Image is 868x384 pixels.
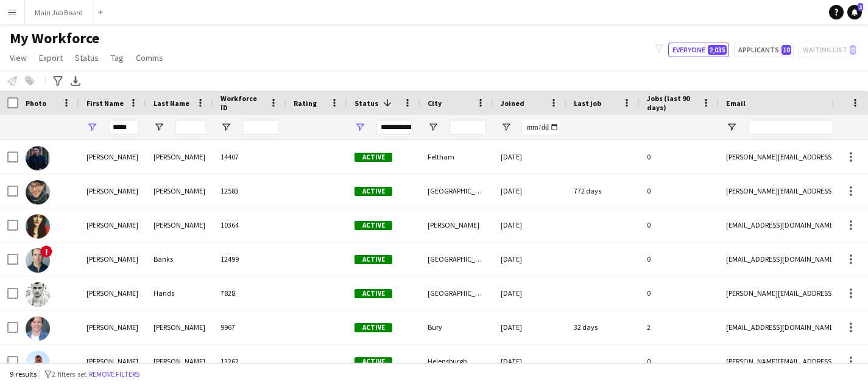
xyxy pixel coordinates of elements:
div: 12583 [213,174,286,208]
input: Last Name Filter Input [175,120,206,134]
button: Open Filter Menu [428,122,439,133]
span: Tag [111,52,124,63]
div: 0 [640,208,719,242]
div: [PERSON_NAME] [79,344,146,378]
div: [PERSON_NAME] [79,140,146,173]
button: Open Filter Menu [726,122,737,133]
div: [PERSON_NAME] [79,310,146,344]
button: Open Filter Menu [153,122,164,133]
div: [DATE] [493,310,566,344]
img: Nathan Hands [26,282,50,307]
div: Feltham [420,140,493,173]
div: [PERSON_NAME] [79,242,146,276]
span: Status [75,52,99,63]
span: ! [40,245,52,257]
span: Active [355,357,392,366]
div: [GEOGRAPHIC_DATA] [420,242,493,276]
div: 0 [640,344,719,378]
div: [PERSON_NAME] [146,310,213,344]
div: 0 [640,140,719,173]
img: Jonathan Nuñez [26,180,50,204]
div: Banks [146,242,213,276]
span: Joined [501,99,524,108]
button: Open Filter Menu [221,122,231,133]
div: 0 [640,174,719,208]
div: 7828 [213,276,286,310]
div: 10364 [213,208,286,242]
app-action-btn: Export XLSX [68,74,83,88]
div: Hands [146,276,213,310]
button: Applicants10 [734,43,794,57]
a: Export [34,50,68,66]
span: City [428,99,442,108]
div: 14407 [213,140,286,173]
div: 0 [640,276,719,310]
div: [DATE] [493,140,566,173]
span: Jobs (last 90 days) [647,94,697,112]
div: [DATE] [493,344,566,378]
span: Comms [136,52,163,63]
div: [PERSON_NAME] [79,208,146,242]
span: Workforce ID [221,94,264,112]
span: Active [355,221,392,230]
button: Open Filter Menu [86,122,97,133]
span: Last Name [153,99,189,108]
div: [DATE] [493,174,566,208]
div: [PERSON_NAME] [146,344,213,378]
div: Helensburgh [420,344,493,378]
div: [GEOGRAPHIC_DATA] [420,276,493,310]
div: 772 days [566,174,640,208]
button: Everyone2,035 [668,43,729,57]
span: My Workforce [10,29,99,47]
a: 2 [847,5,862,19]
span: Status [355,99,378,108]
span: Active [355,153,392,162]
span: Active [355,323,392,332]
div: [PERSON_NAME] [146,140,213,173]
div: [PERSON_NAME] [420,208,493,242]
span: First Name [86,99,124,108]
span: 2 filters set [52,369,86,379]
a: Status [70,50,104,66]
div: [PERSON_NAME] [146,174,213,208]
div: 2 [640,310,719,344]
a: Comms [131,50,168,66]
div: 12499 [213,242,286,276]
div: 13262 [213,344,286,378]
button: Remove filters [86,368,142,381]
button: Main Job Board [25,1,93,24]
div: Bury [420,310,493,344]
span: 10 [782,45,791,55]
a: Tag [106,50,129,66]
img: Nathan Banks [26,248,50,273]
div: [PERSON_NAME] [79,276,146,310]
div: [PERSON_NAME] [146,208,213,242]
div: 0 [640,242,719,276]
span: 2,035 [708,45,727,55]
input: First Name Filter Input [108,120,139,134]
span: Active [355,255,392,264]
app-action-btn: Advanced filters [51,74,65,88]
input: Workforce ID Filter Input [242,120,279,134]
div: 9967 [213,310,286,344]
img: Nathan Janman [26,351,50,375]
span: 2 [858,3,863,11]
span: Last job [574,99,601,108]
img: Nathalie Archer [26,214,50,239]
span: Active [355,289,392,298]
input: City Filter Input [450,120,486,134]
img: Jonathan Montoya [26,146,50,170]
img: Nathan Hobley-Smith [26,316,50,341]
span: Export [39,52,63,63]
span: Email [726,99,746,108]
span: Active [355,187,392,196]
div: [GEOGRAPHIC_DATA] [420,174,493,208]
span: Photo [26,99,46,108]
button: Open Filter Menu [355,122,365,133]
a: View [5,50,32,66]
span: View [10,52,27,63]
div: [PERSON_NAME] [79,174,146,208]
div: [DATE] [493,208,566,242]
div: [DATE] [493,242,566,276]
div: [DATE] [493,276,566,310]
